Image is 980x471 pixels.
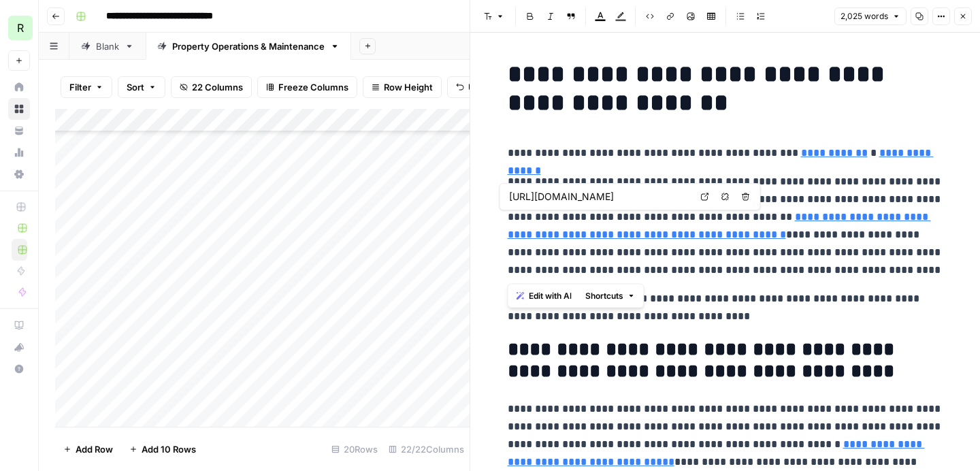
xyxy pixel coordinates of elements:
button: What's new? [8,336,30,358]
a: Browse [8,98,30,120]
span: Filter [69,80,91,94]
span: Edit with AI [529,290,572,302]
button: Add Row [55,438,121,460]
button: Shortcuts [580,287,641,305]
div: 20 Rows [326,438,383,460]
div: 22/22 Columns [383,438,470,460]
span: Add 10 Rows [142,442,196,456]
button: Edit with AI [511,287,577,305]
button: 2,025 words [834,7,906,25]
div: Blank [96,39,119,53]
button: Row Height [363,76,442,98]
span: Freeze Columns [278,80,348,94]
button: 22 Columns [171,76,252,98]
a: Your Data [8,120,30,142]
span: Sort [127,80,144,94]
button: Workspace: Re-Leased [8,11,30,45]
a: AirOps Academy [8,314,30,336]
div: What's new? [9,337,29,357]
button: Add 10 Rows [121,438,204,460]
span: Shortcuts [585,290,623,302]
a: Settings [8,163,30,185]
span: Add Row [76,442,113,456]
a: Blank [69,33,146,60]
button: Help + Support [8,358,30,380]
a: Property Operations & Maintenance [146,33,351,60]
a: Usage [8,142,30,163]
span: R [17,20,24,36]
button: Freeze Columns [257,76,357,98]
button: Sort [118,76,165,98]
div: Property Operations & Maintenance [172,39,325,53]
button: Filter [61,76,112,98]
button: Undo [447,76,500,98]
span: 22 Columns [192,80,243,94]
span: Row Height [384,80,433,94]
span: 2,025 words [840,10,888,22]
a: Home [8,76,30,98]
